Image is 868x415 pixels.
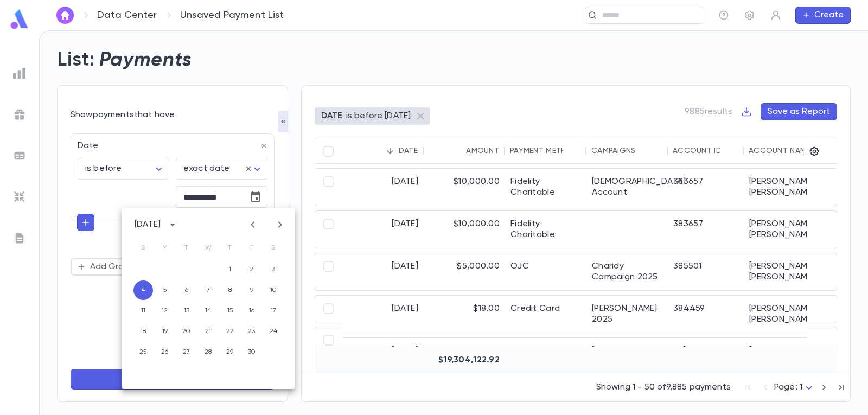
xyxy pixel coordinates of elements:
[381,142,399,159] button: Sort
[505,211,586,248] div: Fidelity Charitable
[180,9,284,21] p: Unsaved Payment List
[71,134,267,151] div: Date
[761,103,837,120] button: Save as Report
[199,322,218,341] button: 21
[342,211,424,248] div: [DATE]
[183,164,230,173] span: exact date
[586,169,668,206] div: [DEMOGRAPHIC_DATA] Account
[264,260,283,279] button: 3
[424,338,505,375] div: $432.00
[424,296,505,333] div: $18.00
[505,338,586,375] div: Quickpay
[271,216,289,233] button: Next month
[668,211,744,248] div: 383657
[177,301,196,321] button: 13
[176,158,267,180] div: exact date
[220,260,240,279] button: 1
[586,338,668,375] div: [DEMOGRAPHIC_DATA] Account
[244,216,261,233] button: Previous month
[133,237,153,259] span: Sunday
[133,342,153,362] button: 25
[97,9,157,21] a: Data Center
[424,211,505,248] div: $10,000.00
[242,260,261,279] button: 2
[99,48,192,72] h2: Payments
[399,146,418,155] div: Date
[13,108,26,121] img: campaigns_grey.99e729a5f7ee94e3726e6486bddda8f1.svg
[424,169,505,206] div: $10,000.00
[342,169,424,206] div: [DATE]
[199,237,218,259] span: Wednesday
[220,322,240,341] button: 22
[13,67,26,80] img: reports_grey.c525e4749d1bce6a11f5fe2a8de1b229.svg
[346,111,411,122] p: is before [DATE]
[164,216,181,233] button: calendar view is open, switch to year view
[242,342,261,362] button: 30
[242,280,261,300] button: 9
[133,301,153,321] button: 11
[177,342,196,362] button: 27
[242,237,261,259] span: Friday
[155,301,175,321] button: 12
[505,296,586,333] div: Credit Card
[668,253,744,290] div: 385501
[177,237,196,259] span: Tuesday
[424,253,505,290] div: $5,000.00
[668,296,744,333] div: 384459
[9,9,30,30] img: logo
[596,382,731,393] p: Showing 1 - 50 of 9,885 payments
[342,296,424,333] div: [DATE]
[264,237,283,259] span: Saturday
[220,237,240,259] span: Thursday
[57,48,95,72] h2: List:
[78,158,169,180] div: is before
[220,280,240,300] button: 8
[264,301,283,321] button: 17
[720,142,738,159] button: Sort
[321,111,343,122] p: DATE
[220,301,240,321] button: 15
[245,186,266,208] button: Choose date, selected date is Sep 4, 2016
[242,301,261,321] button: 16
[199,280,218,300] button: 7
[449,142,466,159] button: Sort
[342,253,424,290] div: [DATE]
[342,338,424,375] div: [DATE]
[155,342,175,362] button: 26
[242,322,261,341] button: 23
[155,280,175,300] button: 5
[673,146,722,155] div: Account ID
[13,232,26,245] img: letters_grey.7941b92b52307dd3b8a917253454ce1c.svg
[774,383,802,392] span: Page: 1
[85,164,122,173] span: is before
[466,146,499,155] div: Amount
[177,280,196,300] button: 6
[177,322,196,341] button: 20
[135,219,161,230] div: [DATE]
[199,342,218,362] button: 28
[264,322,283,341] button: 24
[505,169,586,206] div: Fidelity Charitable
[133,280,153,300] button: 4
[668,338,744,375] div: 383580
[71,110,275,120] div: Show payments that have
[586,253,668,290] div: Charidy Campaign 2025
[71,369,275,390] button: Refresh List
[424,347,505,373] div: $19,304,122.92
[636,142,653,159] button: Sort
[591,146,636,155] div: Campaigns
[133,322,153,341] button: 18
[563,142,580,159] button: Sort
[505,253,586,290] div: OJC
[155,322,175,341] button: 19
[13,149,26,162] img: batches_grey.339ca447c9d9533ef1741baa751efc33.svg
[315,107,430,125] div: DATEis before [DATE]
[685,106,732,117] p: 9885 results
[510,146,578,155] div: Payment Method
[774,379,815,396] div: Page: 1
[155,237,175,259] span: Monday
[199,301,218,321] button: 14
[668,169,744,206] div: 383657
[749,146,810,155] div: Account Name
[71,258,142,276] button: Add Group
